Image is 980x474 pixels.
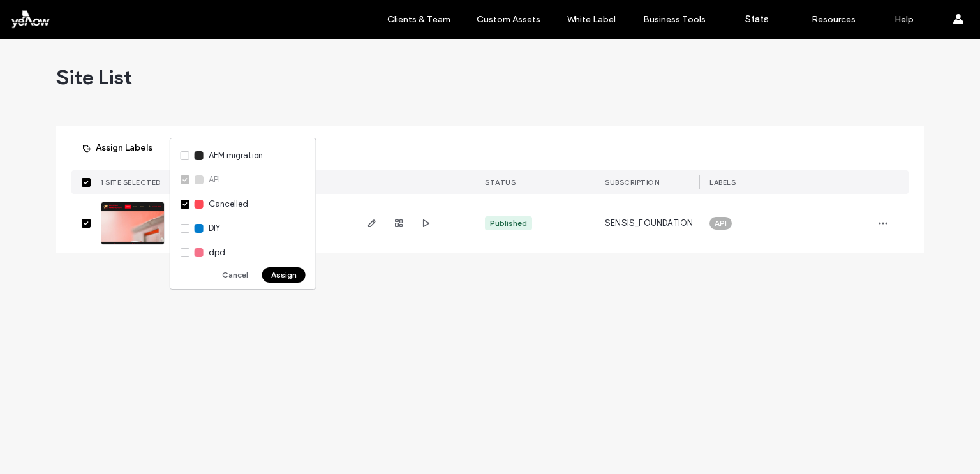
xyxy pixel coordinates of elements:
[490,218,527,229] div: Published
[745,13,769,25] label: Stats
[325,13,347,25] label: Sites
[262,267,306,283] button: Assign
[643,14,706,25] label: Business Tools
[567,14,616,25] label: White Label
[209,222,220,235] span: DIY
[71,138,164,158] button: Assign Labels
[895,14,914,25] label: Help
[387,14,450,25] label: Clients & Team
[209,198,248,211] span: Cancelled
[209,246,225,259] span: dpd
[605,217,693,230] span: SENSIS_FOUNDATION
[485,178,516,187] span: STATUS
[29,9,55,20] span: Help
[709,178,736,187] span: LABELS
[101,178,161,187] span: 1 SITE SELECTED
[213,267,257,283] button: Cancel
[605,178,659,187] span: SUBSCRIPTION
[477,14,540,25] label: Custom Assets
[715,218,727,229] span: API
[209,149,263,162] span: AEM migration
[812,14,856,25] label: Resources
[56,64,132,90] span: Site List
